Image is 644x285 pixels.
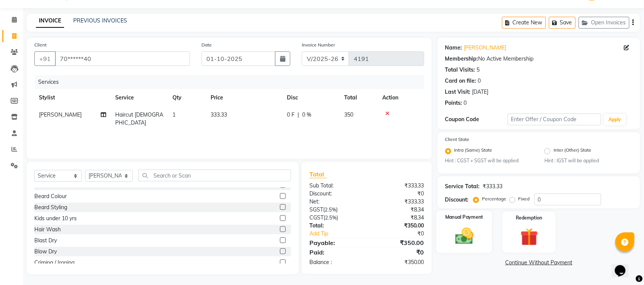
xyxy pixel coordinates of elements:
input: Search or Scan [138,170,291,181]
label: Client [34,42,47,48]
div: Blow Dry [34,248,57,256]
span: SGST [309,206,323,213]
a: Continue Without Payment [439,259,639,267]
div: [DATE] [472,88,489,96]
th: Action [378,89,424,106]
span: 333.33 [211,111,227,118]
div: 0 [464,99,467,107]
span: Haircut [DEMOGRAPHIC_DATA] [115,111,163,126]
th: Service [111,89,168,106]
div: Name: [445,44,462,52]
div: Sub Total: [304,182,367,190]
label: Percentage [482,195,507,202]
div: Discount: [445,196,469,204]
div: ₹0 [367,248,430,257]
span: CGST [309,214,324,221]
button: Apply [604,114,626,125]
span: 1 [172,111,175,118]
button: Create New [502,17,546,29]
div: Discount: [304,190,367,198]
div: Beard Styling [34,203,67,211]
th: Disc [282,89,340,106]
div: Service Total: [445,183,480,191]
img: _gift.svg [515,226,544,248]
span: 0 F [287,111,295,119]
span: 2.5% [325,207,336,213]
th: Qty [168,89,206,106]
div: Paid: [304,248,367,257]
label: Client State [445,136,470,143]
div: ₹333.33 [367,182,430,190]
span: 0 % [302,111,311,119]
label: Manual Payment [445,214,483,221]
th: Price [206,89,282,106]
div: Membership: [445,55,478,63]
div: ₹8.34 [367,214,430,222]
input: Search by Name/Mobile/Email/Code [55,51,190,66]
div: ₹8.34 [367,206,430,214]
small: Hint : IGST will be applied [544,157,632,164]
span: Total [309,170,327,178]
div: Total Visits: [445,66,475,74]
label: Date [201,42,212,48]
button: Save [549,17,576,29]
label: Redemption [516,215,543,221]
a: INVOICE [36,14,64,28]
span: 2.5% [325,215,336,221]
div: Blast Dry [34,237,57,245]
img: _cash.svg [449,226,479,247]
label: Inter (Other) State [554,147,591,156]
div: Criming / Ironing [34,259,74,267]
a: Add Tip [304,230,377,238]
iframe: chat widget [612,255,636,277]
div: ₹0 [367,190,430,198]
div: Beard Colour [34,192,67,200]
div: Net: [304,198,367,206]
div: ₹333.33 [367,198,430,206]
div: 0 [478,77,481,85]
div: Hair Wash [34,226,61,234]
label: Intra (Same) State [454,147,493,156]
label: Invoice Number [302,42,335,48]
div: 5 [477,66,480,74]
div: ₹350.00 [367,222,430,230]
th: Total [340,89,378,106]
a: [PERSON_NAME] [464,44,507,52]
button: Open Invoices [579,17,630,29]
div: No Active Membership [445,55,633,63]
div: ₹0 [377,230,430,238]
div: Last Visit: [445,88,471,96]
div: ( ) [304,206,367,214]
label: Fixed [518,195,530,202]
div: ₹350.00 [367,238,430,247]
a: PREVIOUS INVOICES [73,17,127,24]
span: | [298,111,299,119]
div: Payable: [304,238,367,247]
div: Coupon Code [445,115,508,123]
div: Balance : [304,258,367,266]
input: Enter Offer / Coupon Code [508,114,601,125]
small: Hint : CGST + SGST will be applied [445,157,533,164]
div: Total: [304,222,367,230]
button: +91 [34,51,56,66]
div: ( ) [304,214,367,222]
span: 350 [344,111,353,118]
div: Card on file: [445,77,477,85]
div: ₹350.00 [367,258,430,266]
th: Stylist [34,89,111,106]
div: Services [35,75,430,89]
div: Kids under 10 yrs [34,215,77,223]
div: Points: [445,99,462,107]
span: [PERSON_NAME] [39,111,82,118]
div: ₹333.33 [483,183,503,191]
